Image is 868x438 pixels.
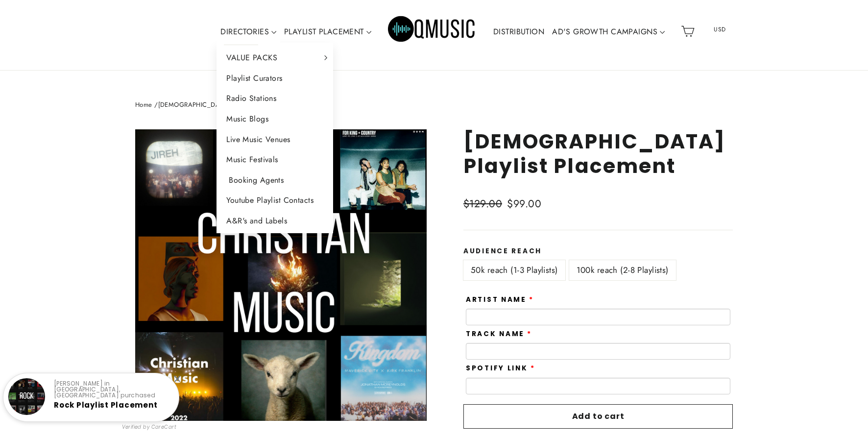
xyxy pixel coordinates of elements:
a: Live Music Venues [217,129,333,150]
a: Home [135,100,152,109]
a: DISTRIBUTION [489,21,548,43]
a: Music Blogs [217,109,333,129]
span: Add to cart [572,411,625,422]
label: Audience Reach [463,247,733,255]
span: USD [701,22,739,37]
nav: breadcrumbs [135,100,733,110]
a: Rock Playlist Placement [54,400,157,410]
label: 100k reach (2-8 Playlists) [569,260,676,280]
h1: [DEMOGRAPHIC_DATA] Playlist Placement [463,129,733,177]
label: Artist Name [466,296,534,304]
a: VALUE PACKS [217,48,333,68]
a: AD'S GROWTH CAMPAIGNS [548,21,669,43]
img: Q Music Promotions [388,9,476,53]
a: Booking Agents [217,170,333,191]
a: A&R's and Labels [217,211,333,231]
button: Add to cart [463,404,733,429]
a: Music Festivals [217,149,333,170]
p: [PERSON_NAME] in [GEOGRAPHIC_DATA], [GEOGRAPHIC_DATA] purchased [54,381,170,398]
label: 50k reach (1-3 Playlists) [463,260,565,280]
a: Playlist Curators [217,68,333,89]
div: Primary [188,3,677,60]
a: PLAYLIST PLACEMENT [280,21,375,43]
a: Radio Stations [217,88,333,109]
label: Track Name [466,330,532,338]
a: DIRECTORIES [217,21,280,43]
a: Youtube Playlist Contacts [217,190,333,211]
span: / [154,100,158,109]
span: $99.00 [507,196,541,211]
span: $129.00 [463,196,502,211]
small: Verified by CareCart [122,423,177,431]
label: Spotify Link [466,365,535,372]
